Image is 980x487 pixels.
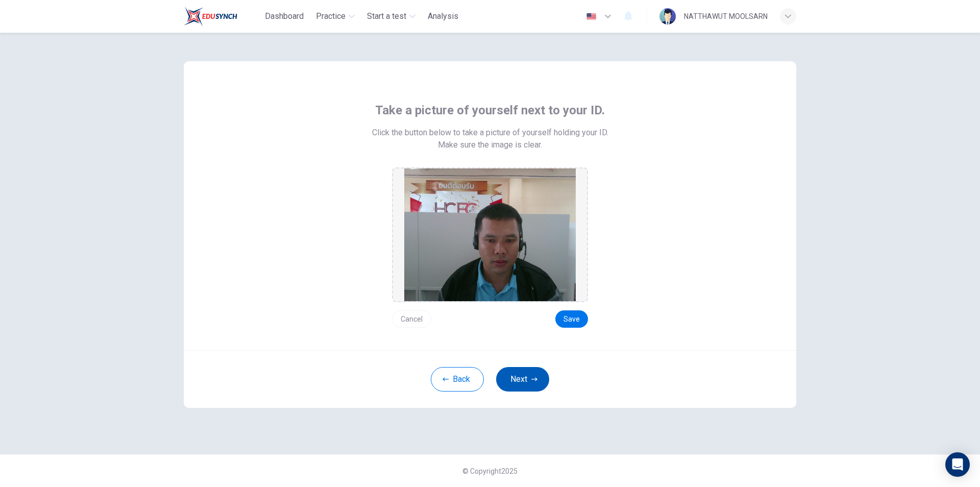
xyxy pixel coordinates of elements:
[585,13,598,20] img: en
[312,7,359,26] button: Practice
[424,7,462,26] button: Analysis
[684,10,768,22] div: NATTHAWUT MOOLSARN
[184,6,237,27] img: Train Test logo
[363,7,420,26] button: Start a test
[659,8,676,25] img: Profile picture
[496,367,549,392] button: Next
[438,139,542,151] span: Make sure the image is clear.
[372,127,608,139] span: Click the button below to take a picture of yourself holding your ID.
[392,310,431,328] button: Cancel
[555,310,588,328] button: Save
[428,10,458,22] span: Analysis
[367,10,406,22] span: Start a test
[316,10,346,22] span: Practice
[462,467,518,475] span: © Copyright 2025
[265,10,304,22] span: Dashboard
[184,6,261,27] a: Train Test logo
[404,168,576,301] img: preview screemshot
[261,7,308,26] button: Dashboard
[431,367,484,392] button: Back
[945,452,970,477] div: Open Intercom Messenger
[375,102,605,118] span: Take a picture of yourself next to your ID.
